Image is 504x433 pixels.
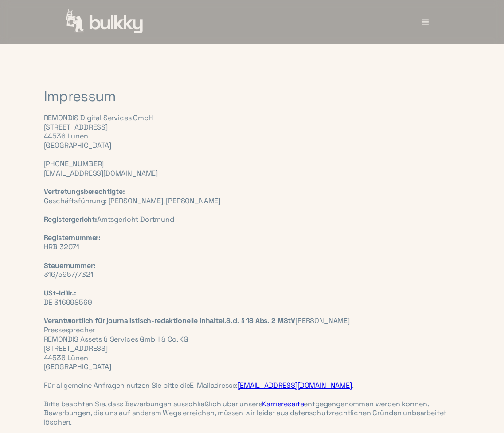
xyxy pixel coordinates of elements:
strong: Verantwortlich für journalistisch-redaktionelle Inhaltei.S.d. § 18 Abs. 2 MStV [44,316,296,325]
strong: Registernummer: ‍ [44,233,101,242]
a: [EMAIL_ADDRESS][DOMAIN_NAME] [238,381,352,390]
div: REMONDIS Digital Services GmbH [STREET_ADDRESS] 44536 Lünen [GEOGRAPHIC_DATA] ‍ [PHONE_NUMBER] [E... [44,114,461,427]
div: menu [410,8,439,36]
h1: Impressum [44,89,461,105]
a: Karriereseite [262,399,304,409]
a: home [66,9,144,35]
strong: Vertretungsberechtigte: ‍ [44,187,125,196]
strong: Steuernummer: ‍ [44,261,96,270]
strong: Registergericht: [44,215,97,224]
strong: USt-IdNr.: ‍ [44,288,76,298]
